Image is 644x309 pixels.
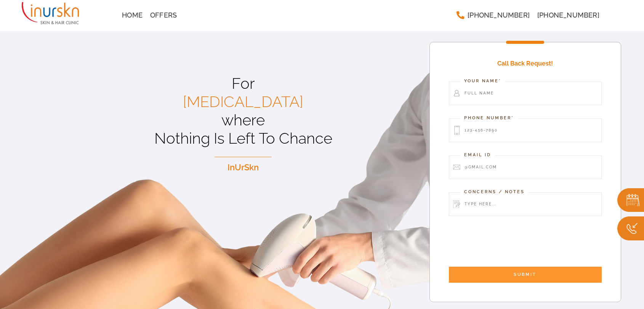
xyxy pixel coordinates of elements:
[460,115,518,122] label: Phone Number*
[617,216,644,240] img: Callc.png
[468,12,530,19] span: [PHONE_NUMBER]
[122,12,143,19] span: Home
[452,8,533,23] a: [PHONE_NUMBER]
[449,192,602,216] input: Type here...
[449,155,602,179] input: @gmail.com
[150,12,177,19] span: Offers
[118,8,146,23] a: Home
[57,74,429,147] p: For where Nothing Is Left To Chance
[460,78,505,85] label: Your Name*
[449,229,565,259] iframe: reCAPTCHA
[57,161,429,174] p: InUrSkn
[449,267,602,283] input: SUBMIT
[449,118,602,142] input: 123-456-7890
[449,82,602,105] input: Full Name
[449,54,602,74] h4: Call Back Request!
[537,12,599,19] span: [PHONE_NUMBER]
[183,93,303,110] span: [MEDICAL_DATA]
[460,152,495,159] label: Email Id
[533,8,603,23] a: [PHONE_NUMBER]
[429,42,621,302] form: Contact form
[460,189,529,195] label: Concerns / Notes
[146,8,181,23] a: Offers
[617,188,644,212] img: book.png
